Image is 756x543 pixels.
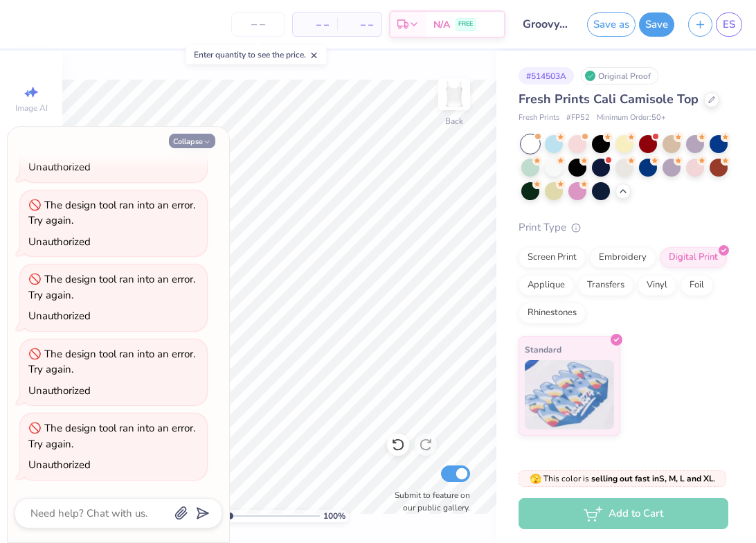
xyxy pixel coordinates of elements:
span: – – [301,17,329,32]
button: Save [639,12,674,37]
div: Rhinestones [519,303,586,323]
span: # FP52 [566,112,590,124]
div: Unauthorized [28,235,91,249]
div: The design tool ran into an error. Try again. [28,421,195,451]
div: Applique [519,275,574,296]
span: 100 % [323,510,345,522]
label: Submit to feature on our public gallery. [387,489,470,514]
div: The design tool ran into an error. Try again. [28,198,195,228]
a: ES [716,12,742,37]
span: N/A [433,17,450,32]
span: Standard [525,342,561,357]
div: The design tool ran into an error. Try again. [28,347,195,377]
strong: selling out fast in S, M, L and XL [591,473,714,484]
div: Transfers [578,275,633,296]
span: 🫣 [530,472,541,486]
div: Embroidery [590,247,656,268]
div: Vinyl [638,275,676,296]
span: Fresh Prints Cali Camisole Top [519,91,699,107]
input: – – [231,12,285,37]
div: Unauthorized [28,160,91,174]
img: Back [440,80,468,108]
div: Back [445,115,463,127]
div: Print Type [519,220,728,235]
div: The design tool ran into an error. Try again. [28,272,195,302]
span: Fresh Prints [519,112,559,124]
div: Unauthorized [28,458,91,472]
div: Unauthorized [28,309,91,323]
span: Minimum Order: 50 + [597,112,666,124]
button: Save as [587,12,636,37]
div: Screen Print [519,247,586,268]
div: Original Proof [581,67,658,84]
div: Foil [681,275,713,296]
span: This color is . [530,472,716,485]
span: ES [723,17,735,33]
span: Image AI [15,103,48,114]
span: FREE [458,19,473,29]
div: Digital Print [660,247,727,268]
div: # 514503A [519,67,574,84]
div: Unauthorized [28,384,91,398]
span: – – [345,17,373,32]
input: Untitled Design [512,10,580,38]
div: Enter quantity to see the price. [186,45,327,64]
img: Standard [525,360,614,429]
button: Collapse [169,134,215,148]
